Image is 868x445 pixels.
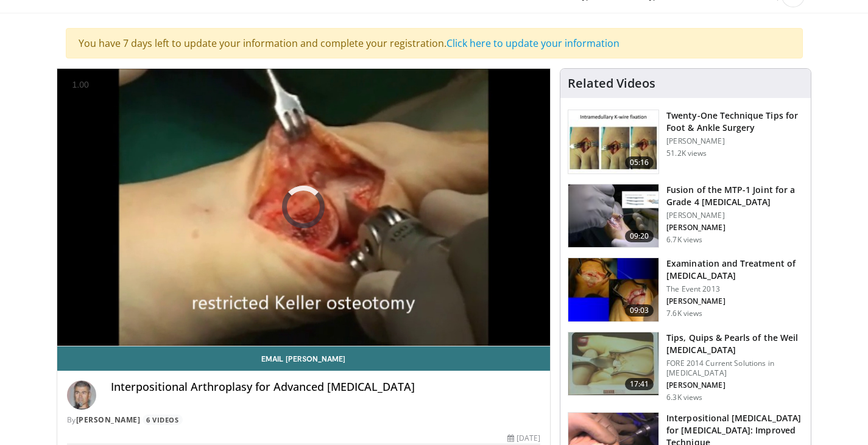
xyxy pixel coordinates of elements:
p: The Event 2013 [666,284,803,294]
h3: Tips, Quips & Pearls of the Weil [MEDICAL_DATA] [666,332,803,356]
a: 17:41 Tips, Quips & Pearls of the Weil [MEDICAL_DATA] FORE 2014 Current Solutions in [MEDICAL_DAT... [568,332,803,402]
img: 6702e58c-22b3-47ce-9497-b1c0ae175c4c.150x105_q85_crop-smart_upscale.jpg [568,110,658,173]
img: f017a883-730f-45dc-acf7-d2736b8da969.150x105_q85_crop-smart_upscale.jpg [568,258,658,321]
p: 6.7K views [666,235,702,245]
p: [PERSON_NAME] [666,136,803,146]
p: 7.6K views [666,309,702,318]
div: By [67,415,541,426]
span: 09:20 [625,230,654,242]
p: [PERSON_NAME] [666,296,803,306]
p: [PERSON_NAME] [666,223,803,233]
h4: Related Videos [568,76,655,91]
p: 51.2K views [666,149,707,158]
p: [PERSON_NAME] [666,380,803,390]
p: [PERSON_NAME] [666,211,803,220]
h3: Twenty-One Technique Tips for Foot & Ankle Surgery [666,110,803,134]
a: 6 Videos [143,415,183,425]
span: 05:16 [625,156,654,169]
span: 17:41 [625,378,654,390]
p: FORE 2014 Current Solutions in [MEDICAL_DATA] [666,359,803,378]
img: ddb27d7a-c5cd-46b0-848e-b0c966468a6e.150x105_q85_crop-smart_upscale.jpg [568,184,658,248]
h3: Fusion of the MTP-1 Joint for a Grade 4 [MEDICAL_DATA] [666,184,803,208]
a: 09:20 Fusion of the MTP-1 Joint for a Grade 4 [MEDICAL_DATA] [PERSON_NAME] [PERSON_NAME] 6.7K views [568,184,803,248]
video-js: Video Player [57,69,551,346]
img: 28f23b59-ea27-48bd-8d84-3131a8e0ead1.150x105_q85_crop-smart_upscale.jpg [568,332,658,396]
a: [PERSON_NAME] [76,415,141,425]
h4: Interpositional Arthroplasy for Advanced [MEDICAL_DATA] [111,380,541,394]
p: 6.3K views [666,393,702,402]
img: Avatar [67,380,96,410]
span: 09:03 [625,304,654,317]
h3: Examination and Treatment of [MEDICAL_DATA] [666,258,803,282]
a: 05:16 Twenty-One Technique Tips for Foot & Ankle Surgery [PERSON_NAME] 51.2K views [568,110,803,174]
div: You have 7 days left to update your information and complete your registration. [66,28,803,58]
a: Click here to update your information [446,37,619,50]
span: 高速下载 [60,71,99,82]
a: 09:03 Examination and Treatment of [MEDICAL_DATA] The Event 2013 [PERSON_NAME] 7.6K views [568,258,803,322]
div: [DATE] [507,433,540,444]
a: Email [PERSON_NAME] [57,346,551,371]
